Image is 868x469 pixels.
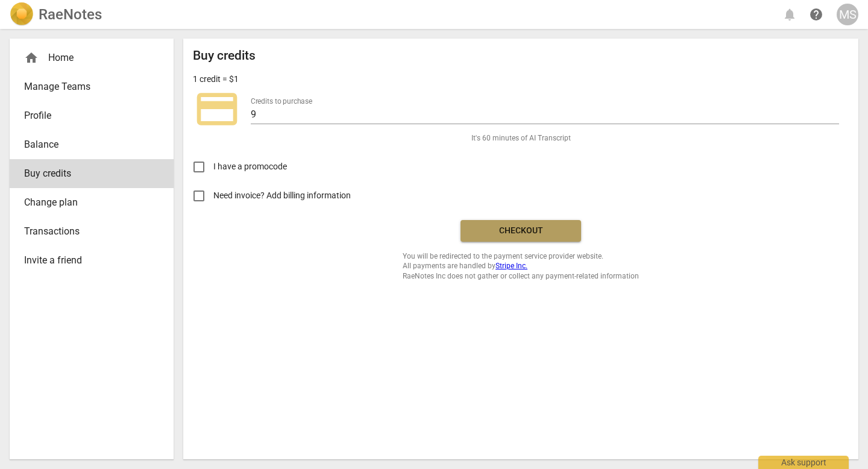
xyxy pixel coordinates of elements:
h2: Buy credits [193,48,256,63]
span: I have a promocode [213,160,287,173]
span: home [24,51,39,65]
a: LogoRaeNotes [10,2,102,27]
span: Manage Teams [24,80,149,94]
a: Transactions [10,217,174,246]
label: Credits to purchase [251,98,312,105]
a: Buy credits [10,159,174,188]
h2: RaeNotes [39,6,102,23]
div: Ask support [758,456,849,469]
span: Transactions [24,224,149,239]
a: Change plan [10,188,174,217]
a: Balance [10,130,174,159]
span: Need invoice? Add billing information [213,189,353,202]
span: help [809,7,823,22]
span: You will be redirected to the payment service provider website. All payments are handled by RaeNo... [403,251,639,282]
span: Invite a friend [24,253,149,268]
span: Change plan [24,195,149,210]
div: Home [24,51,149,65]
span: Checkout [470,225,571,237]
span: Profile [24,109,149,123]
a: Profile [10,101,174,130]
button: MS [837,4,858,25]
a: Stripe Inc. [495,262,527,270]
button: Checkout [461,220,581,242]
span: It's 60 minutes of AI Transcript [471,133,571,143]
div: Home [10,43,174,72]
span: credit_card [193,85,241,133]
a: Invite a friend [10,246,174,275]
img: Logo [10,2,34,27]
a: Manage Teams [10,72,174,101]
a: Help [805,4,827,25]
span: Buy credits [24,166,149,181]
span: Balance [24,137,149,152]
p: 1 credit = $1 [193,73,239,86]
